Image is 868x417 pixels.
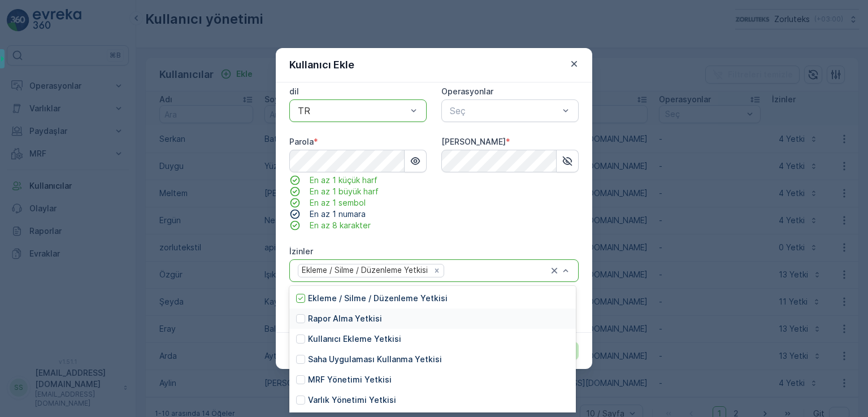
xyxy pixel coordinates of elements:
div: Ekleme / Silme / Düzenleme Yetkisi [298,264,429,276]
p: Saha Uygulaması Kullanma Yetkisi [308,354,442,365]
span: En az 1 numara [310,208,366,220]
p: MRF Yönetimi Yetkisi [308,374,392,385]
span: En az 1 sembol [310,197,366,208]
p: Kullanıcı Ekle [289,57,354,73]
p: Kullanıcı Ekleme Yetkisi [308,333,401,345]
span: En az 1 büyük harf [310,186,379,197]
label: İzinler [289,246,313,256]
label: Parola [289,137,314,146]
p: Varlık Yönetimi Yetkisi [308,394,396,406]
p: Ekleme / Silme / Düzenleme Yetkisi [308,293,448,304]
label: [PERSON_NAME] [441,137,506,146]
label: Operasyonlar [441,86,493,96]
p: Rapor Alma Yetkisi [308,313,382,324]
div: Remove Ekleme / Silme / Düzenleme Yetkisi [431,266,443,276]
span: En az 8 karakter [310,220,371,231]
span: En az 1 küçük harf [310,175,377,186]
label: dil [289,86,299,96]
p: Seç [450,104,559,118]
